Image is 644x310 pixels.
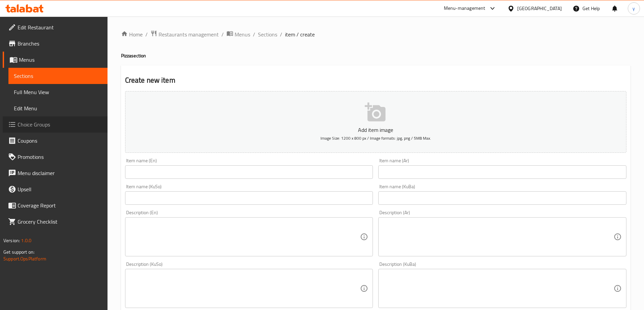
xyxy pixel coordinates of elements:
[235,30,250,38] span: Menus
[14,88,102,96] span: Full Menu View
[125,191,373,205] input: Enter name KuSo
[3,254,46,263] a: Support.OpsPlatform
[633,5,635,12] span: y
[159,30,219,38] span: Restaurants management
[3,149,108,165] a: Promotions
[121,30,630,39] nav: breadcrumb
[14,104,102,112] span: Edit Menu
[378,191,626,205] input: Enter name KuBa
[8,84,108,100] a: Full Menu View
[8,68,108,84] a: Sections
[125,91,626,153] button: Add item imageImage Size: 1200 x 800 px / Image formats: jpg, png / 5MB Max.
[3,35,108,52] a: Branches
[18,137,102,145] span: Coupons
[18,39,102,48] span: Branches
[18,153,102,161] span: Promotions
[18,201,102,209] span: Coverage Report
[258,30,277,38] a: Sections
[226,30,250,39] a: Menus
[136,126,616,134] p: Add item image
[145,30,148,38] li: /
[18,23,102,31] span: Edit Restaurant
[3,214,108,230] a: Grocery Checklist
[280,30,282,38] li: /
[19,56,102,64] span: Menus
[3,19,108,35] a: Edit Restaurant
[125,75,626,85] h2: Create new item
[150,30,219,39] a: Restaurants management
[517,5,562,12] div: [GEOGRAPHIC_DATA]
[253,30,255,38] li: /
[121,30,143,38] a: Home
[3,236,20,245] span: Version:
[3,116,108,133] a: Choice Groups
[444,4,485,12] div: Menu-management
[3,248,34,256] span: Get support on:
[125,165,373,179] input: Enter name En
[18,169,102,177] span: Menu disclaimer
[285,30,315,38] span: item / create
[8,100,108,116] a: Edit Menu
[18,218,102,226] span: Grocery Checklist
[378,165,626,179] input: Enter name Ar
[3,52,108,68] a: Menus
[3,197,108,214] a: Coverage Report
[18,185,102,193] span: Upsell
[14,72,102,80] span: Sections
[320,134,431,142] span: Image Size: 1200 x 800 px / Image formats: jpg, png / 5MB Max.
[18,120,102,129] span: Choice Groups
[3,165,108,181] a: Menu disclaimer
[3,181,108,197] a: Upsell
[121,52,630,59] h4: Pizza section
[3,133,108,149] a: Coupons
[21,236,31,245] span: 1.0.0
[221,30,224,38] li: /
